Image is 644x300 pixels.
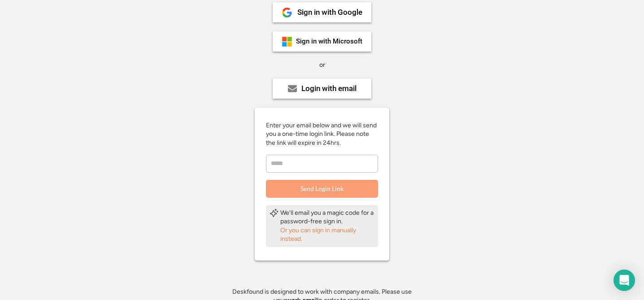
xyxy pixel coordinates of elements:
[266,121,378,148] div: Enter your email below and we will send you a one-time login link. Please note the link will expi...
[319,61,325,70] div: or
[297,9,362,16] div: Sign in with Google
[280,226,374,243] div: Or you can sign in manually instead.
[296,38,362,45] div: Sign in with Microsoft
[266,180,378,198] button: Send Login Link
[282,7,292,18] img: 1024px-Google__G__Logo.svg.png
[301,85,357,92] div: Login with email
[614,270,635,291] div: Open Intercom Messenger
[280,209,374,226] div: We'll email you a magic code for a password-free sign in.
[282,36,292,47] img: ms-symbollockup_mssymbol_19.png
